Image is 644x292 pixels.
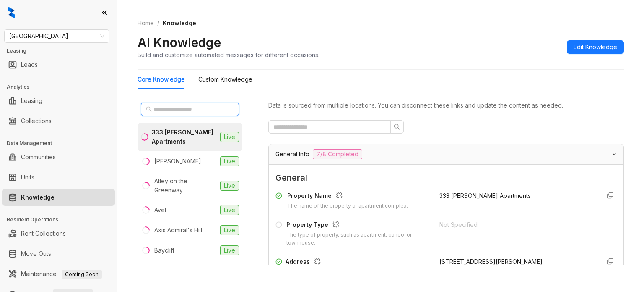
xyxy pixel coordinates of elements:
[220,245,239,255] span: Live
[7,139,117,147] h3: Data Management
[287,202,408,210] div: The name of the property or apartment complex.
[2,149,115,166] li: Communities
[21,245,51,262] a: Move Outs
[313,149,362,159] span: 7/8 Completed
[394,124,400,130] span: search
[220,205,239,215] span: Live
[198,75,252,84] div: Custom Knowledge
[2,245,115,262] li: Move Outs
[2,189,115,206] li: Knowledge
[21,113,52,129] a: Collections
[152,128,217,146] div: 333 [PERSON_NAME] Apartments
[138,75,185,84] div: Core Knowledge
[21,149,56,166] a: Communities
[268,101,624,110] div: Data is sourced from multiple locations. You can disconnect these links and update the content as...
[154,246,174,255] div: Baycliff
[439,192,531,199] span: 333 [PERSON_NAME] Apartments
[612,151,617,156] span: expanded
[21,225,66,242] a: Rent Collections
[21,189,55,206] a: Knowledge
[2,56,115,73] li: Leads
[7,47,117,55] h3: Leasing
[154,226,202,235] div: Axis Admiral's Hill
[220,181,239,191] span: Live
[2,169,115,186] li: Units
[138,50,319,59] div: Build and customize automated messages for different occasions.
[275,171,617,184] span: General
[574,42,617,52] span: Edit Knowledge
[287,191,408,202] div: Property Name
[7,216,117,224] h3: Resident Operations
[154,157,201,166] div: [PERSON_NAME]
[138,34,221,50] h2: AI Knowledge
[286,257,429,268] div: Address
[154,205,166,215] div: Avel
[567,40,624,54] button: Edit Knowledge
[2,266,115,282] li: Maintenance
[220,225,239,235] span: Live
[439,257,593,266] div: [STREET_ADDRESS][PERSON_NAME]
[2,225,115,242] li: Rent Collections
[146,106,152,112] span: search
[163,19,196,26] span: Knowledge
[136,18,156,28] a: Home
[286,231,429,247] div: The type of property, such as apartment, condo, or townhouse.
[439,220,593,229] div: Not Specified
[7,83,117,91] h3: Analytics
[2,92,115,109] li: Leasing
[8,7,15,18] img: logo
[275,150,309,159] span: General Info
[21,169,34,186] a: Units
[2,113,115,129] li: Collections
[220,132,239,142] span: Live
[220,156,239,166] span: Live
[9,30,104,42] span: Fairfield
[157,18,159,28] li: /
[62,270,102,279] span: Coming Soon
[154,176,217,195] div: Atley on the Greenway
[21,92,42,109] a: Leasing
[286,220,429,231] div: Property Type
[21,56,38,73] a: Leads
[269,144,623,164] div: General Info7/8 Completed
